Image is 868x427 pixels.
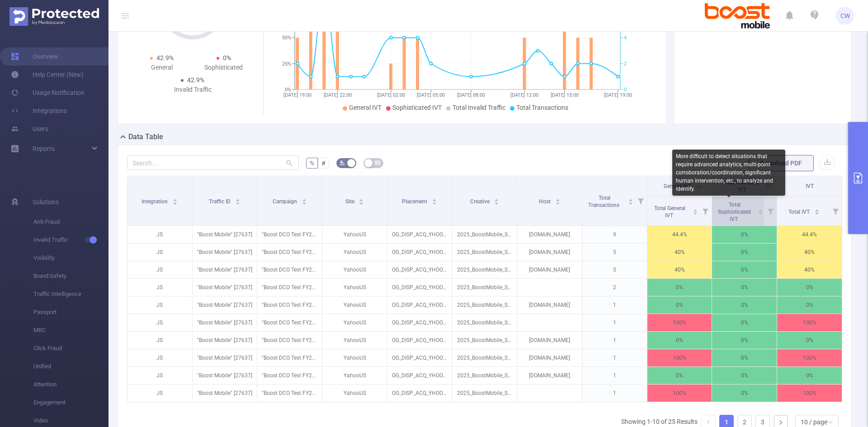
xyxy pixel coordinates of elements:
[453,279,517,296] p: 2025_BoostMobile_StoreLocator_300x250.zip [5377429]
[193,244,257,261] p: "Boost Mobile" [27637]
[387,296,452,314] p: OG_DISP_ACQ_YHOO_AWR_NA_UPPER_IND_PRGM_FY25_RTG-DCOTestMap_300x250 [9616066]
[551,92,579,98] tspan: [DATE] 15:00
[758,208,763,211] i: icon: caret-up
[193,349,257,366] p: "Boost Mobile" [27637]
[453,226,517,243] p: 2025_BoostMobile_StoreLocator_300x250.zip [5377429]
[453,296,517,314] p: 2025_BoostMobile_StoreLocator_300x250.zip [5377429]
[628,197,633,200] i: icon: caret-up
[647,261,712,278] p: 40%
[402,198,429,205] span: Placement
[257,385,322,402] p: "Boost DCO Test FY25" [280591]
[257,332,322,349] p: "Boost DCO Test FY25" [280591]
[806,183,814,189] span: IVT
[223,54,231,61] span: 0%
[387,314,452,331] p: OG_DISP_ACQ_YHOO_AWR_NA_UPPER_IND_PRGM_FY25_RTG-DCOTestNoMap_160x600 [9616073]
[387,332,452,349] p: OG_DISP_ACQ_YHOO_AWR_NA_UPPER_IND_PRGM_FY25_RTG-DCOTestNoMap_160x600 [9616073]
[193,63,255,72] div: Sophisticated
[582,279,647,296] p: 2
[453,314,517,331] p: 2025_BoostMobile_StoreLocator_160x600.zip [5403511]
[582,367,647,384] p: 1
[432,197,437,200] i: icon: caret-up
[127,385,192,402] p: JS
[582,244,647,261] p: 5
[162,85,224,94] div: Invalid Traffic
[814,208,819,211] i: icon: caret-up
[647,296,712,314] p: 0%
[322,244,387,261] p: YahooUS
[699,197,712,225] i: Filter menu
[764,197,777,225] i: Filter menu
[33,193,59,211] span: Solutions
[555,201,560,204] i: icon: caret-down
[517,226,582,243] p: [DOMAIN_NAME]
[349,104,382,111] span: General IVT
[257,279,322,296] p: "Boost DCO Test FY25" [280591]
[712,349,777,366] p: 0%
[582,332,647,349] p: 1
[33,357,108,375] span: Unified
[788,209,811,215] span: Total IVT
[359,197,364,200] i: icon: caret-up
[236,197,241,200] i: icon: caret-up
[127,332,192,349] p: JS
[712,244,777,261] p: 0%
[494,201,499,204] i: icon: caret-down
[322,385,387,402] p: YahooUS
[777,226,842,243] p: 44.4%
[127,314,192,331] p: JS
[173,197,178,200] i: icon: caret-up
[829,197,842,225] i: Filter menu
[127,279,192,296] p: JS
[517,332,582,349] p: [DOMAIN_NAME]
[647,367,712,384] p: 0%
[517,261,582,278] p: [DOMAIN_NAME]
[582,314,647,331] p: 1
[257,314,322,331] p: "Boost DCO Test FY25" [280591]
[672,150,785,196] div: More difficult to detect situations that require advanced analytics, multi-point corroboration/co...
[647,314,712,331] p: 100%
[814,208,820,213] div: Sort
[282,61,291,67] tspan: 25%
[322,226,387,243] p: YahooUS
[33,145,55,152] span: Reports
[257,349,322,366] p: "Boost DCO Test FY25" [280591]
[777,244,842,261] p: 40%
[582,261,647,278] p: 5
[392,104,442,111] span: Sophisticated IVT
[33,321,108,339] span: MRC
[345,198,356,205] span: Site
[322,296,387,314] p: YahooUS
[310,160,314,167] span: %
[359,201,364,204] i: icon: caret-down
[758,208,763,213] div: Sort
[156,54,174,61] span: 42.9%
[359,197,364,203] div: Sort
[11,102,67,120] a: Integrations
[432,197,437,203] div: Sort
[321,160,325,167] span: #
[712,261,777,278] p: 0%
[193,367,257,384] p: "Boost Mobile" [27637]
[758,211,763,214] i: icon: caret-down
[322,314,387,331] p: YahooUS
[33,213,108,231] span: Anti-Fraud
[647,349,712,366] p: 100%
[209,198,232,205] span: Traffic ID
[11,120,48,138] a: Users
[127,226,192,243] p: JS
[777,349,842,366] p: 100%
[142,198,169,205] span: Integration
[257,226,322,243] p: "Boost DCO Test FY25" [280591]
[302,201,307,204] i: icon: caret-down
[453,244,517,261] p: 2025_BoostMobile_StoreLocator_300x250.zip [5377429]
[588,195,621,208] span: Total Transactions
[453,367,517,384] p: 2025_BoostMobile_StoreLocator_300x250.zip [5377429]
[33,231,108,249] span: Invalid Traffic
[302,197,307,203] div: Sort
[539,198,552,205] span: Host
[322,279,387,296] p: YahooUS
[375,160,380,165] i: icon: table
[173,201,178,204] i: icon: caret-down
[257,296,322,314] p: "Boost DCO Test FY25" [280591]
[417,92,445,98] tspan: [DATE] 05:00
